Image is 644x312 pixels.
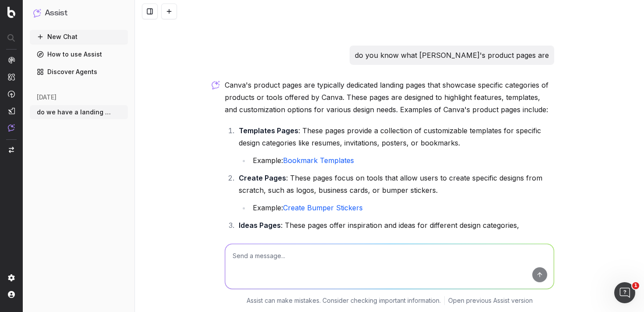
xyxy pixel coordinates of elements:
[8,90,15,98] img: Activation
[236,124,554,167] li: : These pages provide a collection of customizable templates for specific design categories like ...
[37,93,57,102] span: [DATE]
[37,108,114,117] span: do we have a landing page for bookmarks
[239,221,281,230] strong: Ideas Pages
[30,47,128,61] a: How to use Assist
[212,81,220,89] img: Botify assist logo
[30,65,128,79] a: Discover Agents
[614,282,635,303] iframe: Intercom live chat
[8,107,15,114] img: Studio
[632,282,639,289] span: 1
[33,9,41,17] img: Assist
[236,172,554,214] li: : These pages focus on tools that allow users to create specific designs from scratch, such as lo...
[8,124,15,131] img: Assist
[225,79,554,116] p: Canva's product pages are typically dedicated landing pages that showcase specific categories of ...
[30,30,128,44] button: New Chat
[250,154,554,167] li: Example:
[9,147,14,153] img: Switch project
[239,126,298,135] strong: Templates Pages
[45,7,67,19] h1: Assist
[250,202,554,214] li: Example:
[283,156,354,165] a: Bookmark Templates
[7,7,15,18] img: Botify logo
[8,73,15,81] img: Intelligence
[8,291,15,298] img: My account
[283,203,363,212] a: Create Bumper Stickers
[30,105,128,119] button: do we have a landing page for bookmarks
[8,274,15,281] img: Setting
[236,219,554,261] li: : These pages offer inspiration and ideas for different design categories, showcasing examples an...
[8,57,15,64] img: Analytics
[247,296,441,305] p: Assist can make mistakes. Consider checking important information.
[355,49,549,61] p: do you know what [PERSON_NAME]'s product pages are
[448,296,533,305] a: Open previous Assist version
[239,174,286,182] strong: Create Pages
[33,7,124,19] button: Assist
